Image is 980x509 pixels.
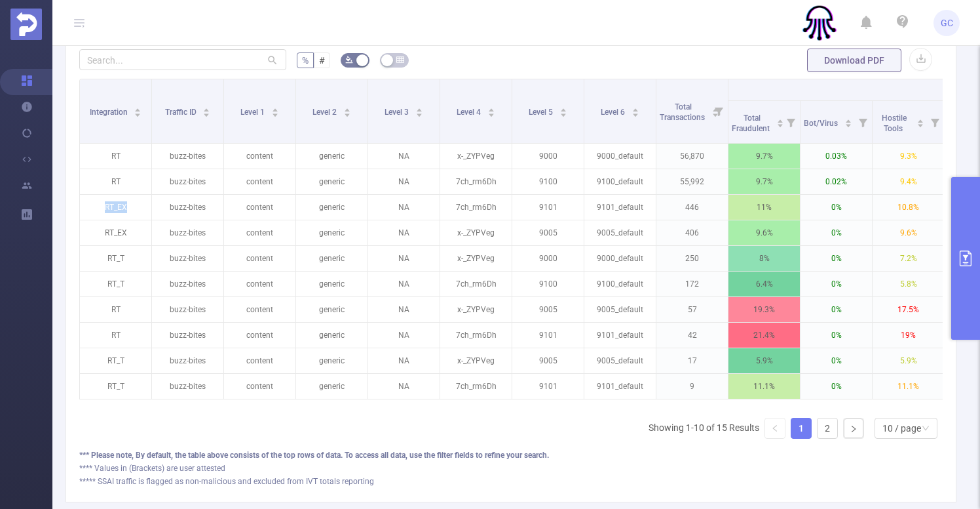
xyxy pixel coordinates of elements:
p: 0% [801,348,872,373]
p: 172 [656,272,728,296]
p: 9005 [512,297,584,322]
p: NA [368,195,440,220]
span: Level 6 [601,108,627,117]
p: 7ch_rm6Dh [440,169,512,194]
p: 9005 [512,348,584,373]
span: % [302,55,309,66]
p: RT [80,144,151,169]
p: 9101_default [584,323,656,348]
li: Showing 1-10 of 15 Results [649,418,759,439]
p: RT_EX [80,220,151,245]
p: NA [368,220,440,245]
p: RT [80,297,151,322]
p: 57 [656,297,728,322]
p: 9000_default [584,246,656,271]
i: icon: bg-colors [345,56,353,64]
p: 0% [801,272,872,296]
li: 1 [791,418,812,439]
i: icon: caret-down [844,122,852,126]
p: NA [368,169,440,194]
div: Sort [631,106,639,114]
p: 17 [656,348,728,373]
div: Sort [487,106,495,114]
p: generic [296,144,367,169]
span: Traffic ID [165,108,198,117]
p: RT_T [80,348,151,373]
p: generic [296,323,367,348]
p: buzz-bites [152,297,223,322]
p: 55,992 [656,169,728,194]
i: icon: caret-down [134,112,141,115]
img: Protected Media [10,9,42,40]
span: Level 1 [240,108,267,117]
div: **** Values in (Brackets) are user attested [79,462,943,474]
p: NA [368,348,440,373]
p: content [224,220,295,245]
span: Level 5 [529,108,555,117]
p: 10.8% [873,195,944,220]
span: Hostile Tools [882,113,907,133]
span: Total Fraudulent [732,113,772,133]
p: 5.8% [873,272,944,296]
div: Sort [916,117,924,125]
p: 17.5% [873,297,944,322]
p: 11.1% [873,374,944,399]
p: 9101_default [584,374,656,399]
p: buzz-bites [152,169,223,194]
p: NA [368,272,440,296]
i: icon: caret-down [343,112,350,115]
i: icon: caret-up [559,106,567,110]
i: icon: caret-down [776,122,783,126]
p: 19% [873,323,944,348]
p: 7ch_rm6Dh [440,374,512,399]
i: icon: caret-down [559,112,567,115]
div: *** Please note, By default, the table above consists of the top rows of data. To access all data... [79,449,943,461]
p: 19.3% [728,297,800,322]
i: icon: caret-down [487,112,495,115]
li: 2 [817,418,838,439]
p: generic [296,169,367,194]
p: generic [296,297,367,322]
p: RT_T [80,272,151,296]
p: generic [296,220,367,245]
p: 7ch_rm6Dh [440,272,512,296]
p: 9 [656,374,728,399]
p: 9100_default [584,169,656,194]
p: 5.9% [728,348,800,373]
p: x-_ZYPVeg [440,246,512,271]
p: x-_ZYPVeg [440,348,512,373]
p: 9101_default [584,195,656,220]
div: 10 / page [882,418,921,438]
div: Sort [415,106,423,114]
li: Next Page [843,418,864,439]
i: icon: caret-up [271,106,278,110]
p: buzz-bites [152,348,223,373]
p: generic [296,246,367,271]
div: Sort [343,106,351,114]
p: 0% [801,323,872,348]
i: icon: right [850,425,857,433]
div: Sort [844,117,852,125]
p: content [224,195,295,220]
i: icon: caret-up [917,117,924,121]
i: icon: caret-down [415,112,423,115]
i: icon: caret-up [844,117,852,121]
p: NA [368,297,440,322]
i: Filter menu [854,101,872,143]
div: Sort [776,117,784,125]
i: icon: caret-up [415,106,423,110]
p: RT_EX [80,195,151,220]
p: content [224,323,295,348]
p: 250 [656,246,728,271]
i: icon: caret-up [203,106,210,110]
p: 446 [656,195,728,220]
i: icon: left [771,424,779,432]
p: generic [296,348,367,373]
p: 9.7% [728,144,800,169]
p: 9.6% [728,220,800,245]
p: content [224,246,295,271]
i: Filter menu [782,101,800,143]
i: icon: caret-up [343,106,350,110]
p: RT [80,323,151,348]
p: x-_ZYPVeg [440,220,512,245]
